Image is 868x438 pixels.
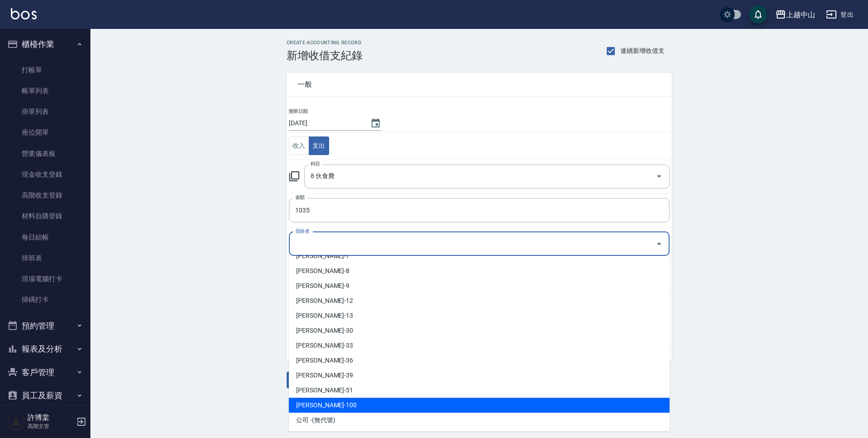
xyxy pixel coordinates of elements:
[4,80,87,101] a: 帳單列表
[309,137,329,155] button: centered
[289,398,670,413] li: [PERSON_NAME]-100
[289,264,670,278] li: [PERSON_NAME]-8
[772,5,819,24] button: 上越中山
[289,137,329,155] div: text alignment
[4,268,87,289] a: 現場電腦打卡
[289,308,670,323] li: [PERSON_NAME]-13
[289,368,670,383] li: [PERSON_NAME]-39
[4,227,87,248] a: 每日結帳
[295,228,309,235] label: 登錄者
[289,108,308,115] label: 開單日期
[652,169,666,184] button: Open
[28,413,74,422] h5: 許博棠
[287,49,363,62] h3: 新增收借支紀錄
[4,185,87,206] a: 高階收支登錄
[4,361,87,384] button: 客戶管理
[287,40,363,46] h2: CREATE ACCOUNTING RECORD
[749,5,767,24] button: save
[289,137,309,155] button: left aligned
[289,338,670,353] li: [PERSON_NAME]-33
[289,293,670,308] li: [PERSON_NAME]-12
[786,9,815,20] div: 上越中山
[289,249,670,264] li: [PERSON_NAME]-7
[289,116,361,131] input: YYYY/MM/DD
[4,33,87,56] button: 櫃檯作業
[822,6,857,23] button: 登出
[4,60,87,80] a: 打帳單
[4,384,87,407] button: 員工及薪資
[7,413,25,431] img: Person
[297,80,661,89] span: 一般
[295,194,305,201] label: 金額
[4,337,87,361] button: 報表及分析
[620,46,665,56] span: 連續新增收借支
[4,289,87,310] a: 掃碼打卡
[11,8,37,19] img: Logo
[289,353,670,368] li: [PERSON_NAME]-36
[4,122,87,143] a: 座位開單
[289,278,670,293] li: [PERSON_NAME]-9
[287,372,316,388] button: 新增
[4,101,87,122] a: 掛單列表
[311,160,320,167] label: 科目
[4,314,87,338] button: 預約管理
[4,143,87,164] a: 營業儀表板
[652,236,666,251] button: Close
[28,422,74,430] p: 高階主管
[4,248,87,268] a: 排班表
[4,206,87,226] a: 材料自購登錄
[289,323,670,338] li: [PERSON_NAME]-30
[365,113,387,134] button: Choose date, selected date is 2025-10-14
[289,413,670,428] li: 公司 -(無代號)
[289,383,670,398] li: [PERSON_NAME]-51
[4,164,87,185] a: 現金收支登錄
